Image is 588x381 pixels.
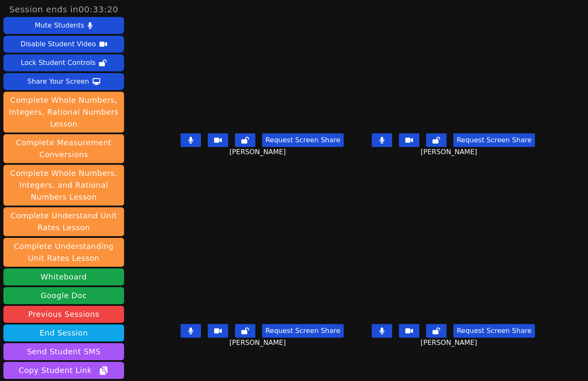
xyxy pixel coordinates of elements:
[27,75,89,88] div: Share Your Screen
[21,56,96,70] div: Lock Student Controls
[229,338,288,348] span: [PERSON_NAME]
[3,92,124,133] button: Complete Whole Numbers, Integers, Rational Numbers Lesson
[3,54,124,71] button: Lock Student Controls
[3,306,124,323] a: Previous Sessions
[421,338,479,348] span: [PERSON_NAME]
[3,73,124,90] button: Share Your Screen
[262,324,344,338] button: Request Screen Share
[453,133,535,147] button: Request Screen Share
[262,133,344,147] button: Request Screen Share
[3,134,124,163] button: Complete Measurement Conversions
[229,147,288,157] span: [PERSON_NAME]
[3,165,124,206] button: Complete Whole Numbers, Integers, and Rational Numbers Lesson
[3,36,124,53] button: Disable Student Video
[3,287,124,304] a: Google Doc
[35,19,84,32] div: Mute Students
[20,37,96,51] div: Disable Student Video
[3,343,124,360] button: Send Student SMS
[19,364,109,376] span: Copy Student Link
[3,17,124,34] button: Mute Students
[79,4,119,14] time: 00:33:20
[3,325,124,341] button: End Session
[3,207,124,236] button: Complete Understand Unit Rates Lesson
[453,324,535,338] button: Request Screen Share
[9,3,119,15] span: Session ends in
[421,147,479,157] span: [PERSON_NAME]
[3,238,124,267] button: Complete Understanding Unit Rates Lesson
[3,362,124,379] button: Copy Student Link
[3,268,124,285] button: Whiteboard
